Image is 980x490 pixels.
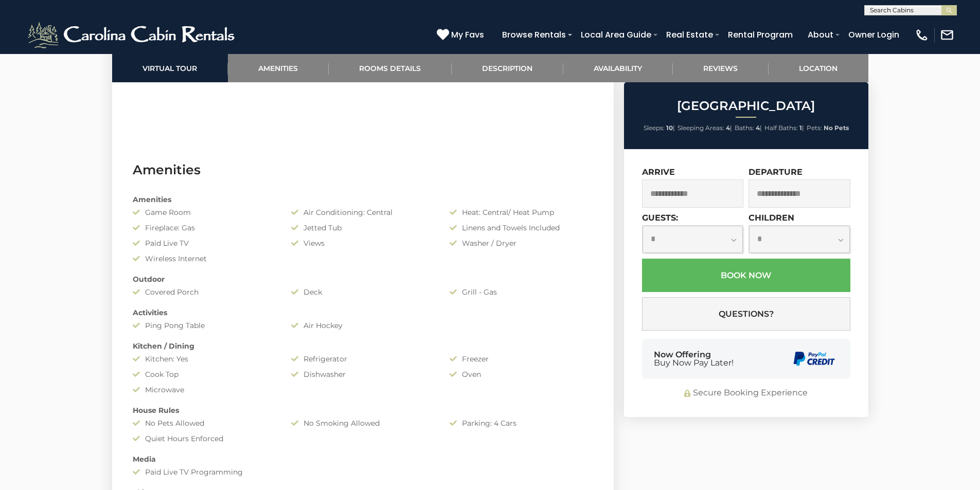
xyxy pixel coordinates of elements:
[756,124,760,132] strong: 4
[843,26,904,44] a: Owner Login
[125,369,283,379] div: Cook Top
[673,54,769,82] a: Reviews
[442,238,600,248] div: Washer / Dryer
[563,54,673,82] a: Availability
[735,121,762,135] li: |
[125,433,283,444] div: Quiet Hours Enforced
[228,54,329,82] a: Amenities
[642,259,850,292] button: Book Now
[133,161,593,179] h3: Amenities
[125,223,283,233] div: Fireplace: Gas
[642,387,850,399] div: Secure Booking Experience
[125,467,283,477] div: Paid Live TV Programming
[442,369,600,379] div: Oven
[283,354,442,364] div: Refrigerator
[112,54,228,82] a: Virtual Tour
[125,354,283,364] div: Kitchen: Yes
[125,418,283,428] div: No Pets Allowed
[125,385,283,395] div: Microwave
[283,369,442,379] div: Dishwasher
[749,213,794,223] label: Children
[125,454,601,464] div: Media
[283,320,442,331] div: Air Hockey
[735,124,754,132] span: Baths:
[940,28,954,42] img: mail-regular-white.png
[125,207,283,217] div: Game Room
[26,20,239,50] img: White-1-2.png
[451,28,484,41] span: My Favs
[678,121,732,135] li: |
[283,287,442,297] div: Deck
[642,167,675,177] label: Arrive
[627,99,866,113] h2: [GEOGRAPHIC_DATA]
[769,54,868,82] a: Location
[642,213,678,223] label: Guests:
[442,223,600,233] div: Linens and Towels Included
[644,121,675,135] li: |
[125,253,283,264] div: Wireless Internet
[497,26,571,44] a: Browse Rentals
[749,167,803,177] label: Departure
[125,194,601,205] div: Amenities
[283,223,442,233] div: Jetted Tub
[764,121,804,135] li: |
[723,26,798,44] a: Rental Program
[437,28,487,42] a: My Favs
[654,351,734,367] div: Now Offering
[654,359,734,367] span: Buy Now Pay Later!
[799,124,802,132] strong: 1
[125,405,601,415] div: House Rules
[661,26,718,44] a: Real Estate
[442,354,600,364] div: Freezer
[283,207,442,217] div: Air Conditioning: Central
[283,238,442,248] div: Views
[125,274,601,284] div: Outdoor
[764,124,798,132] span: Half Baths:
[125,341,601,351] div: Kitchen / Dining
[807,124,822,132] span: Pets:
[576,26,656,44] a: Local Area Guide
[125,307,601,318] div: Activities
[442,207,600,217] div: Heat: Central/ Heat Pump
[442,418,600,428] div: Parking: 4 Cars
[452,54,563,82] a: Description
[125,238,283,248] div: Paid Live TV
[283,418,442,428] div: No Smoking Allowed
[824,124,849,132] strong: No Pets
[644,124,665,132] span: Sleeps:
[125,287,283,297] div: Covered Porch
[642,297,850,331] button: Questions?
[329,54,452,82] a: Rooms Details
[726,124,730,132] strong: 4
[915,28,929,42] img: phone-regular-white.png
[442,287,600,297] div: Grill - Gas
[678,124,724,132] span: Sleeping Areas:
[803,26,839,44] a: About
[125,320,283,331] div: Ping Pong Table
[666,124,673,132] strong: 10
